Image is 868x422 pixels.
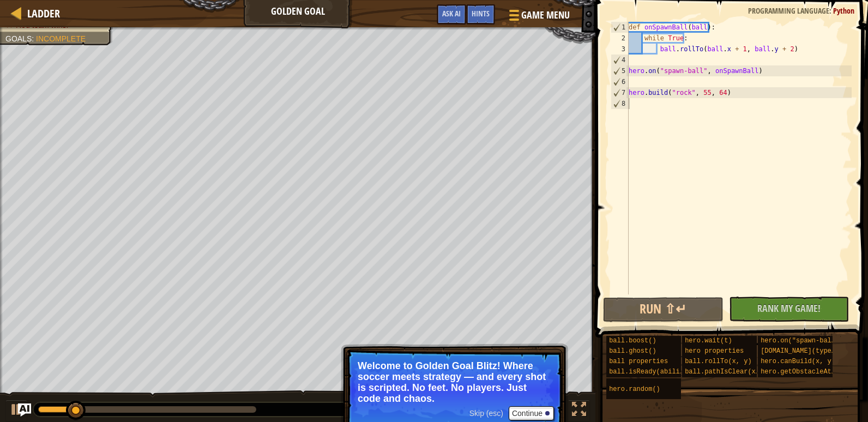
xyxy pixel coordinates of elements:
span: Hints [472,8,490,19]
span: hero properties [685,347,744,355]
button: Ctrl + P: Play [5,400,27,422]
span: ball.isReady(ability) [609,368,691,376]
button: Game Menu [501,4,576,30]
span: ball.ghost() [609,347,656,355]
span: : [32,34,36,43]
div: 8 [611,98,629,109]
button: Run ⇧↵ [603,297,724,322]
span: ball.boost() [609,337,656,345]
span: hero.on("spawn-ball", f) [761,337,855,345]
span: Skip (esc) [469,409,503,418]
span: ball.pathIsClear(x, y) [685,368,771,376]
button: Ask AI [437,4,466,25]
div: 7 [611,87,629,98]
button: Rank My Game! [729,297,849,322]
span: hero.canBuild(x, y) [761,358,835,365]
span: Programming language [748,5,829,16]
span: ball properties [609,358,668,365]
div: 2 [611,33,629,44]
button: Ask AI [18,403,31,417]
div: 5 [611,65,629,76]
div: 1 [611,22,629,33]
button: Toggle fullscreen [568,400,590,422]
span: Game Menu [521,8,570,22]
a: Ladder [22,6,60,21]
span: Rank My Game! [757,302,821,315]
div: 4 [611,55,629,65]
span: Python [833,5,854,16]
span: Ladder [27,6,60,21]
span: Ask AI [442,8,461,19]
div: 3 [611,44,629,55]
span: : [829,5,833,16]
span: hero.random() [609,385,660,393]
p: Welcome to Golden Goal Blitz! Where soccer meets strategy — and every shot is scripted. No feet. ... [358,360,551,404]
span: Incomplete [36,34,86,43]
span: Goals [5,34,32,43]
button: Continue [509,406,554,420]
span: [DOMAIN_NAME](type, x, y) [761,347,859,355]
span: ball.rollTo(x, y) [685,358,751,365]
span: hero.getObstacleAt(x, y) [761,368,855,376]
div: 6 [611,76,629,87]
span: hero.wait(t) [685,337,732,345]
